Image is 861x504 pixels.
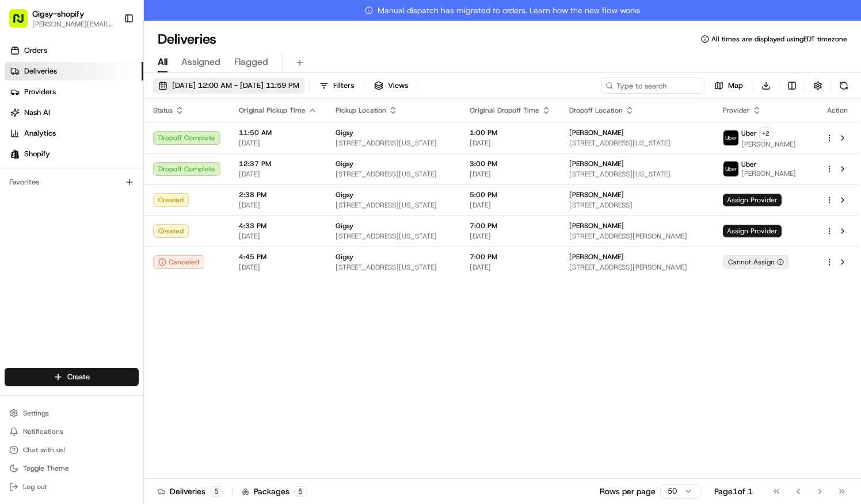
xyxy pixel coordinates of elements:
button: Gigsy-shopify[PERSON_NAME][EMAIL_ADDRESS][DOMAIN_NAME] [5,5,119,32]
span: Toggle Theme [23,464,69,473]
button: Notifications [5,424,139,440]
span: 4:45 PM [239,252,317,261]
div: Favorites [5,173,139,191]
button: Canceled [153,255,204,269]
span: 3:00 PM [470,159,551,168]
span: [PERSON_NAME] [569,128,624,137]
img: 1736555255976-a54dd68f-1ca7-489b-9aae-adbdc363a1c4 [23,209,32,218]
a: Orders [5,41,143,60]
span: [DATE] [102,209,125,218]
h1: Deliveries [158,30,216,48]
div: Action [825,106,849,115]
span: [DATE] [470,138,551,148]
span: [PERSON_NAME] [36,178,93,187]
span: Assign Provider [723,194,782,206]
span: [DATE] [239,201,317,210]
span: [STREET_ADDRESS][PERSON_NAME] [569,263,704,272]
span: Gigsy [336,221,353,230]
button: See all [178,147,209,160]
span: Map [728,80,743,91]
span: Providers [24,87,56,97]
span: Chat with us! [23,445,65,455]
span: [STREET_ADDRESS][US_STATE] [569,138,704,148]
p: Welcome 👋 [12,45,209,64]
span: Deliveries [24,66,57,76]
span: Notifications [23,427,63,436]
button: Create [5,368,139,386]
img: uber-new-logo.jpeg [723,130,738,145]
input: Clear [30,74,190,86]
img: uber-new-logo.jpeg [723,161,738,176]
span: [PERSON_NAME] [741,140,796,149]
span: Views [388,80,408,91]
span: Gigsy [336,159,353,168]
button: [DATE] 12:00 AM - [DATE] 11:59 PM [153,78,304,94]
span: [DATE] [470,201,551,210]
span: API Documentation [109,256,185,268]
span: Original Pickup Time [239,106,306,115]
span: [DATE] [239,170,317,179]
span: All times are displayed using EDT timezone [711,34,847,44]
span: All [158,55,167,69]
span: [DATE] [239,232,317,241]
span: Provider [723,106,750,115]
span: [STREET_ADDRESS] [569,201,704,210]
button: Start new chat [196,113,209,126]
span: [PERSON_NAME] [569,190,624,199]
a: Providers [5,83,143,101]
img: 4920774857489_3d7f54699973ba98c624_72.jpg [24,109,45,130]
span: [DATE] 12:00 AM - [DATE] 11:59 PM [172,80,299,91]
span: Knowledge Base [23,256,88,268]
img: Masood Aslam [12,198,30,216]
button: Refresh [836,78,852,94]
span: [DATE] [470,232,551,241]
button: Gigsy-shopify [32,8,84,20]
span: Assigned [181,55,220,69]
a: Shopify [5,145,143,163]
div: Deliveries [158,486,223,497]
div: Page 1 of 1 [714,486,753,497]
span: [STREET_ADDRESS][US_STATE] [336,170,451,179]
button: Views [369,78,413,94]
span: [STREET_ADDRESS][PERSON_NAME] [569,232,704,241]
span: Gigsy [336,128,353,137]
span: 4:33 PM [239,221,317,230]
span: 11:50 AM [239,128,317,137]
a: 💻API Documentation [93,252,189,272]
span: Gigsy [336,252,353,261]
span: Nash AI [24,107,50,118]
div: 💻 [97,257,106,267]
span: Create [67,372,90,382]
span: 7:00 PM [470,252,551,261]
button: Chat with us! [5,442,139,458]
span: Manual dispatch has migrated to orders. Learn how the new flow works [365,5,641,16]
div: 📗 [12,257,21,267]
div: Cannot Assign [723,255,789,269]
span: [DATE] [239,138,317,148]
span: [DATE] [102,178,125,187]
span: [STREET_ADDRESS][US_STATE] [336,201,451,210]
span: Log out [23,482,47,491]
button: Map [709,78,748,94]
div: Start new chat [52,109,189,121]
a: Powered byPylon [81,284,139,293]
img: 1736555255976-a54dd68f-1ca7-489b-9aae-adbdc363a1c4 [12,109,32,130]
span: [PERSON_NAME] [741,169,796,178]
span: [STREET_ADDRESS][US_STATE] [336,263,451,272]
p: Rows per page [600,486,656,497]
button: Log out [5,479,139,495]
button: +2 [759,127,772,140]
span: Dropoff Location [569,106,623,115]
span: Gigsy [336,190,353,199]
span: Analytics [24,128,56,138]
span: [STREET_ADDRESS][US_STATE] [569,170,704,179]
span: Orders [24,45,47,56]
div: Past conversations [12,149,74,158]
span: • [96,209,100,218]
button: [PERSON_NAME][EMAIL_ADDRESS][DOMAIN_NAME] [32,20,115,29]
a: Analytics [5,124,143,143]
span: [PERSON_NAME] [569,221,624,230]
span: [PERSON_NAME] [569,159,624,168]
